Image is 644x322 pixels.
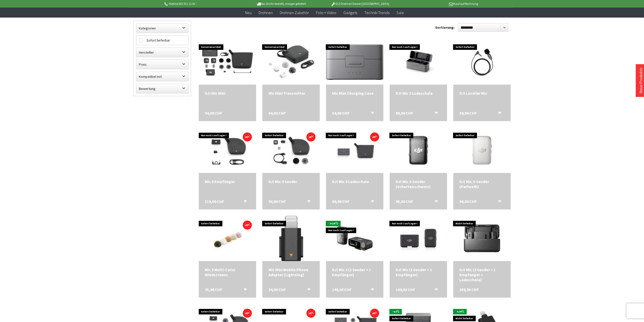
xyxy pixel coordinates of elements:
[396,10,404,15] span: Sale
[326,129,383,172] img: DJI Mic 3 Ladeschale
[365,111,377,117] button: In den Warenkorb
[136,48,188,57] label: Hersteller
[390,39,447,85] img: DJI Mic 2 Ladeschale
[459,216,505,261] img: DJI Mic (2 Sender + 1 Empfänger + Ladeschale)
[365,199,377,205] button: In den Warenkorb
[268,199,286,204] span: 99,00 CHF
[396,287,415,292] span: 169,63 CHF
[459,128,505,173] img: DJI Mic 2-Sender (Perlweiß)
[459,287,479,292] span: 259,96 CHF
[280,10,309,15] span: Drohnen Zubehör
[242,1,320,7] p: Bis 16 Uhr bestellt, morgen geliefert.
[332,216,377,261] img: DJI Mic 2 (1 Sender + 1 Empfänger)
[396,111,413,116] span: 68,00 CHF
[492,199,504,205] button: In den Warenkorb
[199,217,256,260] img: Mic 3 Multi-Color Windscreens
[268,267,314,277] div: Mic Mini Mobile Phone Adapter (Lightning)
[332,179,377,184] a: DJI Mic 3 Ladeschale 69,90 CHF In den Warenkorb
[205,91,250,96] a: DJI Mic Mini 94,00 CHF
[396,128,441,173] img: DJI Mic 2-Sender (Schattenschwarz)
[396,179,441,189] a: DJI Mic 2-Sender (Schattenschwarz) 95,00 CHF In den Warenkorb
[343,10,357,15] span: Gadgets
[136,84,188,93] label: Bewertung
[242,8,255,18] a: Neu
[205,179,250,184] a: Mic 3 Empfänger 119,00 CHF In den Warenkorb
[332,91,377,96] div: Mic Mini Charging Case
[428,199,440,205] button: In den Warenkorb
[459,267,505,282] a: DJI Mic (2 Sender + 1 Empfänger + Ladeschale) 259,96 CHF
[396,216,441,261] img: DJI Mic (1 Sender + 1 Empfänger)
[164,1,242,7] p: Hotline 032 511 11 03
[268,179,314,184] a: DJI Mic 3 Sender 99,00 CHF In den Warenkorb
[262,129,320,172] img: DJI Mic 3 Sender
[276,8,312,18] a: Drohnen Zubehör
[205,91,250,96] div: DJI Mic Mini
[393,8,408,18] a: Sale
[245,10,252,15] span: Neu
[301,287,313,294] button: In den Warenkorb
[459,267,505,282] div: DJI Mic (2 Sender + 1 Empfänger + Ladeschale)
[205,267,250,277] a: Mic 3 Multi-Color Windscreens 25,90 CHF In den Warenkorb
[268,91,314,96] div: Mic Mini Transmitter
[279,216,303,261] img: Mic Mini Mobile Phone Adapter (Lightning)
[459,179,505,189] a: DJI Mic 2-Sender (Perlweiß) 99,00 CHF In den Warenkorb
[332,267,377,277] div: DJI Mic 2 (1 Sender + 1 Empfänger)
[205,111,222,116] span: 94,00 CHF
[264,39,318,85] img: Mic Mini Transmitter
[459,91,505,96] a: DJI Lavalier Mic 39,90 CHF In den Warenkorb
[268,179,314,184] div: DJI Mic 3 Sender
[332,179,377,184] div: DJI Mic 3 Ladeschale
[201,39,254,85] img: DJI Mic Mini
[396,267,441,277] a: DJI Mic (1 Sender + 1 Empfänger) 169,63 CHF In den Warenkorb
[301,199,313,205] button: In den Warenkorb
[136,36,188,45] label: Sofort lieferbar
[364,10,389,15] span: Technik-Trends
[332,199,349,204] span: 69,90 CHF
[205,199,224,204] span: 119,00 CHF
[199,129,256,172] img: Mic 3 Empfänger
[237,199,250,205] button: In den Warenkorb
[396,179,441,189] div: DJI Mic 2-Sender (Schattenschwarz)
[492,111,504,117] button: In den Warenkorb
[332,287,351,292] span: 149,00 CHF
[268,111,286,116] span: 64,00 CHF
[399,1,478,7] p: Kauf auf Rechnung
[205,287,222,292] span: 25,90 CHF
[268,91,314,96] a: Mic Mini Transmitter 64,00 CHF
[136,24,188,33] label: Kategorien
[259,10,273,15] span: Drohnen
[312,8,340,18] a: Foto + Video
[237,287,250,294] button: In den Warenkorb
[435,23,455,31] label: Sortierung:
[321,1,399,7] p: DJI Drohnen Dealer [GEOGRAPHIC_DATA]
[459,111,477,116] span: 39,90 CHF
[396,91,441,96] a: DJI Mic 2 Ladeschale 68,00 CHF In den Warenkorb
[332,111,349,116] span: 54,00 CHF
[136,72,188,81] label: Kompatibel mit
[136,60,188,69] label: Preis
[396,199,413,204] span: 95,00 CHF
[316,10,336,15] span: Foto + Video
[428,287,440,294] button: In den Warenkorb
[255,8,276,18] a: Drohnen
[361,8,393,18] a: Technik-Trends
[459,199,477,204] span: 99,00 CHF
[396,267,441,277] div: DJI Mic (1 Sender + 1 Empfänger)
[459,179,505,189] div: DJI Mic 2-Sender (Perlweiß)
[396,91,441,96] div: DJI Mic 2 Ladeschale
[205,179,250,184] div: Mic 3 Empfänger
[332,91,377,96] a: Mic Mini Charging Case 54,00 CHF In den Warenkorb
[453,43,511,81] img: DJI Lavalier Mic
[365,287,377,294] button: In den Warenkorb
[268,287,286,292] span: 24,00 CHF
[205,267,250,277] div: Mic 3 Multi-Color Windscreens
[340,8,361,18] a: Gadgets
[459,91,505,96] div: DJI Lavalier Mic
[268,267,314,277] a: Mic Mini Mobile Phone Adapter (Lightning) 24,00 CHF In den Warenkorb
[428,111,440,117] button: In den Warenkorb
[638,68,643,93] a: Neue Produkte
[332,267,377,277] a: DJI Mic 2 (1 Sender + 1 Empfänger) 149,00 CHF In den Warenkorb
[326,44,383,80] img: Mic Mini Charging Case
